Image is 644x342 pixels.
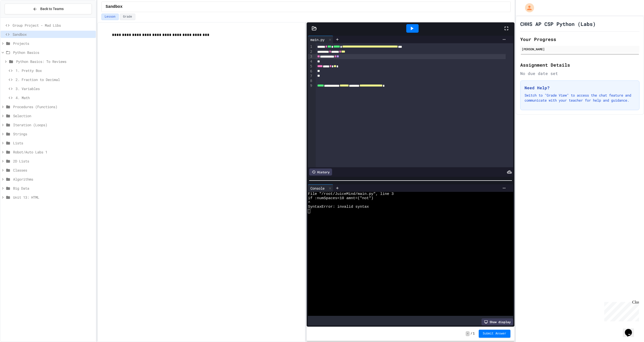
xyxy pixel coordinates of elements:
span: Sandbox [13,32,94,37]
div: [PERSON_NAME] [522,47,638,51]
span: - [466,331,469,336]
button: Submit Answer [479,330,510,338]
div: main.py [308,37,327,42]
span: Python Basics: To Reviews [16,59,94,64]
div: Show display [481,318,513,325]
span: 1. Pretty Box [16,68,94,73]
iframe: chat widget [602,300,639,321]
div: Chat with us now!Close [2,2,35,32]
div: 9 [308,83,313,88]
span: 1 [473,332,475,336]
span: File "/root/JuiceMind/main.py", line 3 [308,192,394,196]
span: Procedures (Functions) [13,104,94,109]
div: Console [308,184,333,192]
span: 3. Variables [16,86,94,91]
div: 3 [308,54,313,59]
span: 4. Math [16,95,94,100]
p: Switch to "Grade View" to access the chat feature and communicate with your teacher for help and ... [525,93,635,103]
div: Console [308,186,327,191]
div: 7 [308,74,313,78]
div: My Account [520,2,535,14]
div: History [309,168,332,176]
span: Classes [13,167,94,173]
span: Sandbox [106,4,123,10]
div: 8 [308,78,313,83]
span: Robot/Auto Labs 1 [13,149,94,155]
span: Algorithms [13,177,94,182]
div: 6 [308,69,313,74]
iframe: chat widget [623,322,639,337]
div: 4 [308,59,313,64]
span: Big Data [13,186,94,191]
div: 1 [308,44,313,49]
h1: CHHS AP CSP Python (Labs) [520,20,596,27]
span: 2. Fraction to Decimal [16,77,94,82]
span: Strings [13,131,94,137]
button: Grade [120,14,135,20]
button: Back to Teams [5,4,92,14]
span: Back to Teams [40,6,64,12]
span: Python Basics [13,50,94,55]
div: No due date set [520,70,639,76]
span: ^ [308,200,310,205]
div: 5 [308,64,313,69]
span: Projects [13,41,94,46]
span: 2D Lists [13,158,94,164]
span: Lists [13,140,94,146]
span: Iteration (Loops) [13,122,94,127]
span: / [471,332,472,336]
span: SyntaxError: invalid syntax [308,205,369,209]
h2: Assignment Details [520,61,639,68]
span: Selection [13,113,94,118]
h3: Need Help? [525,85,635,91]
span: Group Project - Mad Libs [13,23,94,28]
button: Lesson [101,14,119,20]
div: 2 [308,49,313,54]
div: main.py [308,36,333,43]
h2: Your Progress [520,36,639,43]
span: Submit Answer [483,332,506,336]
span: Unit 13: HTML [13,195,94,200]
span: if :numSpaces<10 amnt=("not") [308,196,373,200]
